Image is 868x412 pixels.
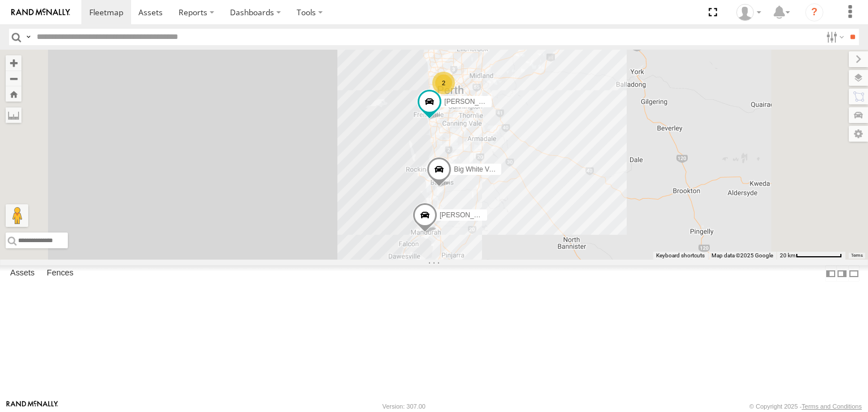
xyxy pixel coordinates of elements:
[11,8,70,16] img: rand-logo.svg
[849,126,868,142] label: Map Settings
[6,86,21,102] button: Zoom Home
[6,55,21,71] button: Zoom in
[444,98,510,106] span: [PERSON_NAME] V9
[656,252,705,260] button: Keyboard shortcuts
[802,403,862,410] a: Terms and Conditions
[383,403,426,410] div: Version: 307.00
[836,265,848,282] label: Dock Summary Table to the Right
[454,165,558,173] span: Big White Van ([PERSON_NAME])
[440,211,506,219] span: [PERSON_NAME] V6
[6,401,58,412] a: Visit our Website
[851,253,863,258] a: Terms (opens in new tab)
[822,29,846,45] label: Search Filter Options
[711,252,773,258] span: Map data ©2025 Google
[732,4,765,21] div: Grainge Ryall
[24,29,33,45] label: Search Query
[749,403,862,410] div: © Copyright 2025 -
[6,107,21,123] label: Measure
[41,266,79,282] label: Fences
[780,252,796,258] span: 20 km
[776,252,845,260] button: Map scale: 20 km per 78 pixels
[825,265,836,282] label: Dock Summary Table to the Left
[848,265,860,282] label: Hide Summary Table
[6,204,28,227] button: Drag Pegman onto the map to open Street View
[805,3,823,21] i: ?
[5,266,40,282] label: Assets
[6,71,21,86] button: Zoom out
[432,72,455,94] div: 2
